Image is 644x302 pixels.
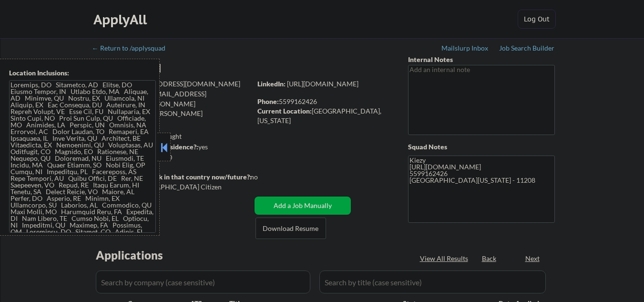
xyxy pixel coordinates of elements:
div: Back [482,254,497,263]
div: 5599162426 [257,97,392,106]
div: [GEOGRAPHIC_DATA], [US_STATE] [257,106,392,125]
div: Next [525,254,541,263]
div: [EMAIL_ADDRESS][DOMAIN_NAME] [93,89,251,108]
input: Search by title (case sensitive) [319,271,546,293]
a: Job Search Builder [499,44,555,54]
div: Applications [96,250,190,261]
button: Log Out [518,10,556,29]
button: Download Resume [256,218,326,239]
div: Location Inclusions: [9,68,156,78]
div: [EMAIL_ADDRESS][DOMAIN_NAME] [93,79,251,89]
div: Mailslurp Inbox [441,45,489,52]
div: [PERSON_NAME][EMAIL_ADDRESS][PERSON_NAME][DOMAIN_NAME] [93,99,251,127]
div: ← Return to /applysquad [92,45,174,52]
input: Search by company (case sensitive) [96,271,310,293]
a: [URL][DOMAIN_NAME] [287,80,358,88]
strong: Phone: [257,97,279,105]
strong: Current Location: [257,107,312,115]
div: Yes, I am a [DEMOGRAPHIC_DATA] Citizen [93,182,254,192]
div: 121 sent / 200 bought [92,132,251,141]
div: $155,000 [92,153,251,162]
div: Internal Notes [408,55,555,64]
button: Add a Job Manually [255,197,351,215]
div: Squad Notes [408,142,555,152]
a: ← Return to /applysquad [92,44,174,54]
a: Mailslurp Inbox [441,44,489,54]
strong: LinkedIn: [257,80,286,88]
div: View All Results [420,254,471,263]
div: no [250,172,277,182]
strong: Will need Visa to work in that country now/future?: [93,173,252,181]
div: ApplyAll [93,11,150,28]
div: [PERSON_NAME] [93,62,289,74]
div: Job Search Builder [499,45,555,52]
